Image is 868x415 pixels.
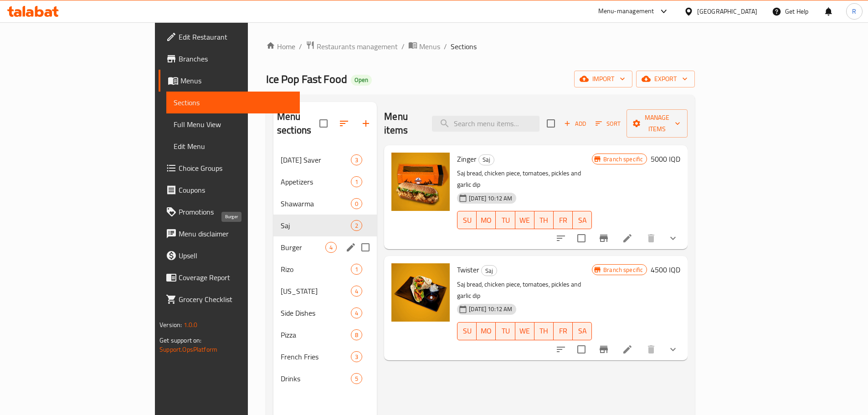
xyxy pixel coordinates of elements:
a: Promotions [159,201,300,223]
span: Branches [179,53,293,64]
nav: Menu sections [273,145,377,393]
span: Saj [482,266,497,276]
button: TH [534,211,554,229]
span: 3 [351,156,362,164]
span: Add [563,118,587,129]
span: 4 [351,287,362,296]
div: Pizza [281,329,351,340]
div: items [351,264,362,275]
div: items [351,329,362,340]
a: Choice Groups [159,157,300,179]
span: TU [499,214,511,227]
span: Sections [451,41,477,52]
div: items [351,307,362,318]
span: SA [576,214,588,227]
button: Sort [593,117,623,131]
span: Full Menu View [174,119,293,130]
div: Rizo [281,264,351,275]
span: Sort sections [333,113,355,134]
span: 0 [351,200,362,208]
span: Edit Restaurant [179,31,293,42]
span: [US_STATE] [281,286,351,297]
span: MO [480,324,492,338]
div: items [351,220,362,231]
svg: Show Choices [668,233,678,244]
div: [GEOGRAPHIC_DATA] [697,6,757,16]
span: TH [538,324,550,338]
svg: Show Choices [668,344,678,355]
span: Sort items [590,117,627,131]
span: Branch specific [600,266,647,274]
a: Grocery Checklist [159,288,300,310]
span: Grocery Checklist [179,294,293,305]
a: Branches [159,48,300,70]
span: Choice Groups [179,163,293,174]
input: search [432,116,539,132]
div: items [351,373,362,384]
h2: Menu items [384,110,421,137]
span: 4 [326,243,336,252]
span: Select to update [572,229,591,248]
button: delete [640,227,662,249]
div: Drinks [281,373,351,384]
a: Full Menu View [166,113,300,135]
button: SA [573,211,592,229]
div: Saj [481,265,497,276]
p: Saj bread, chicken piece, tomatoes, pickles and garlic dip [457,279,592,302]
h6: 4500 IQD [651,263,680,276]
div: Saj [281,220,351,231]
a: Coupons [159,179,300,201]
div: Ramadan Saver [281,154,351,165]
span: Sections [174,97,293,108]
div: Open [351,75,372,86]
span: 8 [351,331,362,339]
div: Burger4edit [273,236,377,258]
h6: 5000 IQD [651,153,680,165]
div: items [351,286,362,297]
span: SU [461,214,473,227]
button: SU [457,211,477,229]
span: Ice Pop Fast Food [266,69,347,89]
span: WE [519,324,531,338]
button: WE [515,211,534,229]
a: Menus [408,41,440,52]
li: / [299,41,302,52]
button: MO [477,211,496,229]
span: SA [576,324,588,338]
a: Menus [159,70,300,92]
button: import [574,71,632,87]
button: TU [496,322,515,340]
button: FR [554,211,573,229]
button: sort-choices [550,338,572,360]
div: Pizza8 [273,324,377,346]
span: Menus [180,75,293,86]
div: items [351,198,362,209]
span: 1 [351,178,362,186]
button: show more [662,338,684,360]
div: Saj [478,154,494,165]
span: [DATE] Saver [281,154,351,165]
button: TH [534,322,554,340]
button: show more [662,227,684,249]
div: [US_STATE]4 [273,280,377,302]
span: 3 [351,353,362,361]
span: [DATE] 10:12 AM [465,305,516,313]
div: Appetizers1 [273,171,377,193]
span: Shawarma [281,198,351,209]
span: Appetizers [281,176,351,187]
img: Twister [391,263,450,322]
a: Coverage Report [159,266,300,288]
img: Zinger [391,153,450,211]
span: Edit Menu [174,141,293,152]
div: Saj2 [273,215,377,236]
div: items [351,351,362,362]
div: items [325,242,337,253]
a: Edit menu item [622,344,633,355]
button: Branch-specific-item [593,338,615,360]
button: edit [344,241,358,254]
span: import [581,73,625,85]
button: Add [560,117,590,131]
div: items [351,176,362,187]
span: Restaurants management [317,41,398,52]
